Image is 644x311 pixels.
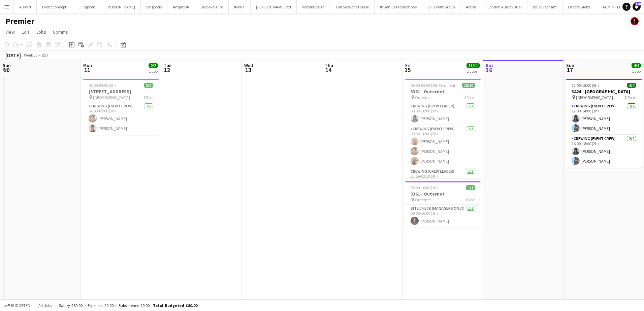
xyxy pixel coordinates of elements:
app-card-role: Crewing (Event Crew)3/309:00-18:00 (9h)[PERSON_NAME][PERSON_NAME][PERSON_NAME] [405,125,481,168]
span: Total Budgeted £80.00 [153,303,197,308]
button: ADMIN - LEAVE [597,0,633,13]
span: Fri [405,62,411,68]
button: VortekDesign [297,0,330,13]
div: 1 Job [149,69,158,74]
a: 108 [633,3,641,11]
span: 17 [565,66,574,74]
span: Thu [325,62,333,68]
span: 2 Roles [625,95,636,100]
app-job-card: 12:00-18:00 (6h)4/43424 - [GEOGRAPHIC_DATA] [GEOGRAPHIC_DATA]2 RolesCrewing (Event Crew)2/212:00-... [566,79,642,168]
div: BST [42,53,49,58]
button: London AudioVisual [482,0,527,13]
span: Comms [53,29,68,35]
span: 13 [243,66,253,74]
span: 11 [82,66,92,74]
button: Singpods [141,0,167,13]
span: 12 [163,66,171,74]
span: Edit [22,29,29,35]
span: 11/11 [466,63,480,68]
span: All jobs [37,303,53,308]
app-card-role: Crewing (Event Crew)2/207:00-09:00 (2h)[PERSON_NAME][PERSON_NAME] [83,102,159,135]
span: Sun [566,62,574,68]
span: Sun [3,62,11,68]
div: [DATE] [5,52,21,59]
span: 2/2 [144,83,153,88]
span: Budgeted [11,303,30,308]
a: Comms [50,28,71,36]
button: InGenius Productions [375,0,422,13]
span: 4/4 [627,83,636,88]
span: 1 Role [465,197,475,202]
button: Encore Global [562,0,597,13]
button: Budgeted [3,302,31,309]
button: Blue Elephant [527,0,562,13]
span: [GEOGRAPHIC_DATA] [93,95,130,100]
span: Sat [486,62,493,68]
span: Week 33 [22,53,39,58]
button: Lillingston [72,0,101,13]
span: 09:00-03:59 (18h59m) (Sat) [411,83,457,88]
span: [GEOGRAPHIC_DATA] [576,95,613,100]
button: [PERSON_NAME] [101,0,141,13]
span: 2/2 [149,63,158,68]
span: Outernet [415,197,431,202]
button: [PERSON_NAME] Ltd [251,0,297,13]
h3: 3361 - Outernet [405,89,481,95]
app-card-role: Crewing (Crew Leader)1/123:59-03:59 (4h) [405,168,481,191]
span: 16 [485,66,493,74]
h1: Premier [5,16,34,26]
span: 10/10 [462,83,475,88]
h3: 3424 - [GEOGRAPHIC_DATA] [566,89,642,95]
span: Mon [83,62,92,68]
button: Ampix UK [167,0,195,13]
span: 15 [404,66,411,74]
app-user-avatar: Ash Grimmer [631,17,639,25]
span: 4/4 [632,63,641,68]
span: 07:00-09:00 (2h) [89,83,116,88]
button: Event concept [37,0,72,13]
span: 4 Roles [464,95,475,100]
h3: [STREET_ADDRESS] [83,89,159,95]
span: 09:00-10:00 (1h) [411,185,438,190]
span: Tue [164,62,171,68]
app-card-role: Crewing (Event Crew)2/216:00-18:00 (2h)[PERSON_NAME][PERSON_NAME] [566,135,642,168]
app-job-card: 09:00-03:59 (18h59m) (Sat)10/103361 - Outernet Outernet4 RolesCrewing (Crew Leader)1/109:00-18:00... [405,79,481,178]
button: Old Sessions House [330,0,375,13]
div: 2 Jobs [467,69,480,74]
button: INVNT [229,0,251,13]
a: Jobs [33,28,49,36]
span: 10 [2,66,11,74]
app-card-role: Site Check (Managers Only)1/109:00-10:00 (1h)[PERSON_NAME] [405,205,481,228]
span: View [5,29,15,35]
app-card-role: Crewing (Crew Leader)1/109:00-18:00 (9h)[PERSON_NAME] [405,102,481,125]
span: Outernet [415,95,431,100]
span: 1 Role [143,95,153,100]
app-job-card: 07:00-09:00 (2h)2/2[STREET_ADDRESS] [GEOGRAPHIC_DATA]1 RoleCrewing (Event Crew)2/207:00-09:00 (2h... [83,79,159,135]
span: 108 [635,2,641,6]
span: 12:00-18:00 (6h) [572,83,599,88]
span: 1/1 [466,185,475,190]
app-card-role: Crewing (Event Crew)2/212:00-14:00 (2h)[PERSON_NAME][PERSON_NAME] [566,102,642,135]
div: Salary £80.00 + Expenses £0.00 + Subsistence £0.00 = [59,303,197,308]
a: View [3,28,18,36]
button: ADMIN [14,0,37,13]
app-job-card: 09:00-10:00 (1h)1/13361 - Outernet Outernet1 RoleSite Check (Managers Only)1/109:00-10:00 (1h)[PE... [405,181,481,228]
a: Edit [19,28,32,36]
span: Jobs [36,29,46,35]
button: Bespoke-Hire [195,0,229,13]
button: Arena [460,0,482,13]
button: LIT Event Group [422,0,460,13]
span: 14 [324,66,333,74]
h3: 3361 - Outernet [405,191,481,197]
div: 1 Job [632,69,641,74]
span: Wed [244,62,253,68]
